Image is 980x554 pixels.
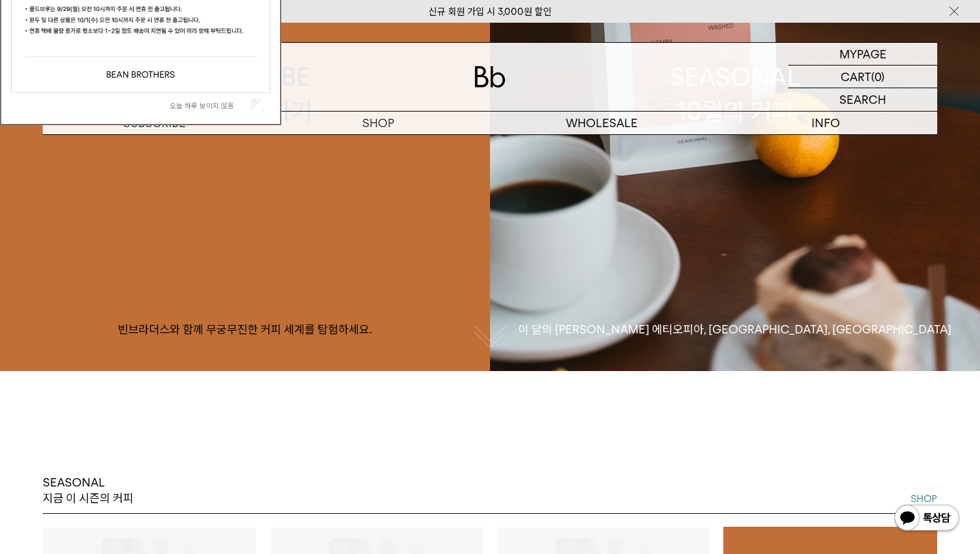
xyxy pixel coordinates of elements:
[490,322,980,337] p: 이 달의 [PERSON_NAME] 에티오피아, [GEOGRAPHIC_DATA], [GEOGRAPHIC_DATA]
[266,112,490,134] a: SHOP
[43,475,134,507] p: SEASONAL 지금 이 시즌의 커피
[839,43,887,65] p: MYPAGE
[871,66,885,88] p: (0)
[893,503,961,535] img: 카카오톡 채널 1:1 채팅 버튼
[788,66,937,88] a: CART (0)
[911,491,937,507] a: SHOP
[714,112,937,134] p: INFO
[839,88,886,111] p: SEARCH
[474,66,506,88] img: 로고
[788,43,937,66] a: MYPAGE
[170,101,248,110] label: 오늘 하루 보이지 않음
[841,66,871,88] p: CART
[428,6,552,18] a: 신규 회원 가입 시 3,000원 할인
[490,112,714,134] p: WHOLESALE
